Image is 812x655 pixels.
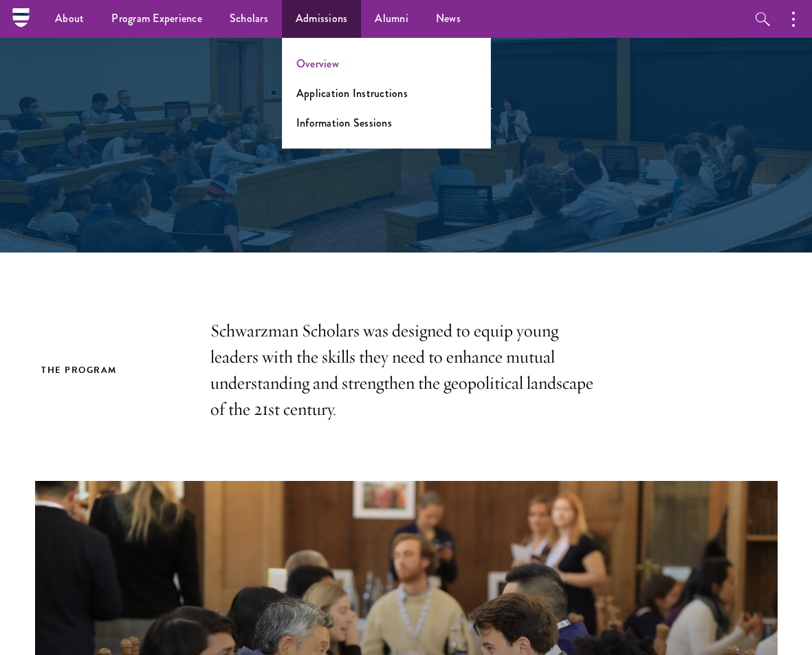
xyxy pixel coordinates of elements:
a: Information Sessions [296,115,392,131]
h1: Curriculum [169,72,644,120]
p: Schwarzman Scholars was designed to equip young leaders with the skills they need to enhance mutu... [210,318,602,422]
h2: The Program [41,363,183,378]
a: Overview [296,56,339,72]
a: Application Instructions [296,85,408,101]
